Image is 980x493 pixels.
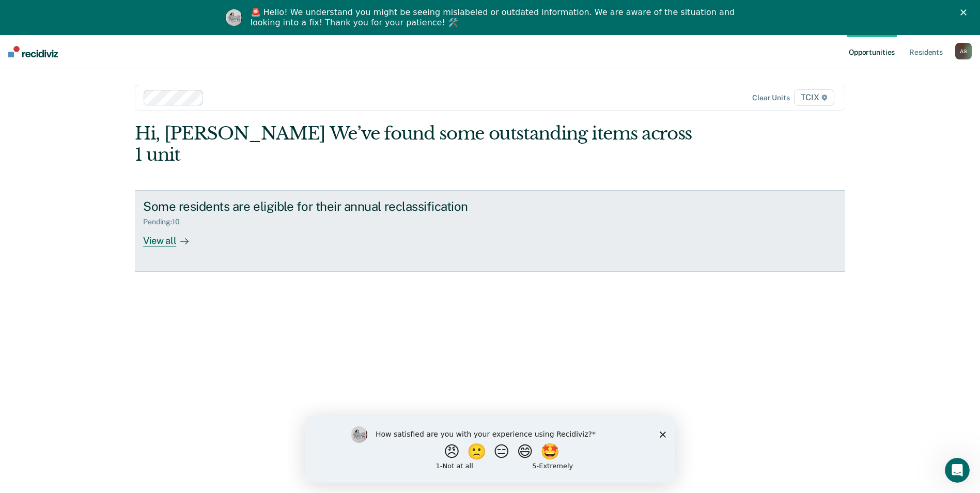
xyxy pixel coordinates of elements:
[135,123,703,165] div: Hi, [PERSON_NAME] We’ve found some outstanding items across 1 unit
[945,458,970,483] iframe: Intercom live chat
[907,35,945,68] a: Residents
[752,94,790,102] div: Clear units
[143,226,201,246] div: View all
[143,218,188,226] div: Pending : 10
[305,416,675,483] iframe: Survey by Kim from Recidiviz
[955,43,972,59] button: AS
[960,9,971,16] div: Close
[847,35,897,68] a: Opportunities
[8,46,58,57] img: Recidiviz
[135,190,845,272] a: Some residents are eligible for their annual reclassificationPending:10View all
[251,7,738,28] div: 🚨 Hello! We understand you might be seeing mislabeled or outdated information. We are aware of th...
[226,9,242,26] img: Profile image for Kim
[143,199,506,214] div: Some residents are eligible for their annual reclassification
[955,43,972,59] div: A S
[794,89,834,106] span: TCIX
